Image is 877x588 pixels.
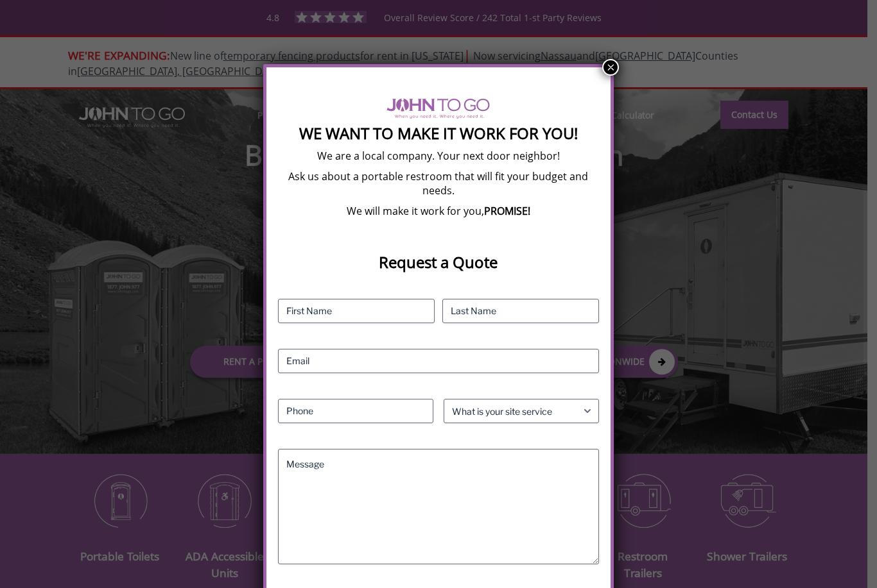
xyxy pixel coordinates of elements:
input: Phone [278,399,433,423]
p: We will make it work for you, [278,204,599,218]
strong: We Want To Make It Work For You! [299,122,578,144]
b: PROMISE! [484,204,530,218]
input: First Name [278,299,435,323]
button: Close [602,59,619,76]
input: Last Name [442,299,599,323]
p: Ask us about a portable restroom that will fit your budget and needs. [278,169,599,197]
input: Email [278,349,599,373]
img: logo of viptogo [386,98,490,119]
p: We are a local company. Your next door neighbor! [278,149,599,163]
strong: Request a Quote [379,251,498,273]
